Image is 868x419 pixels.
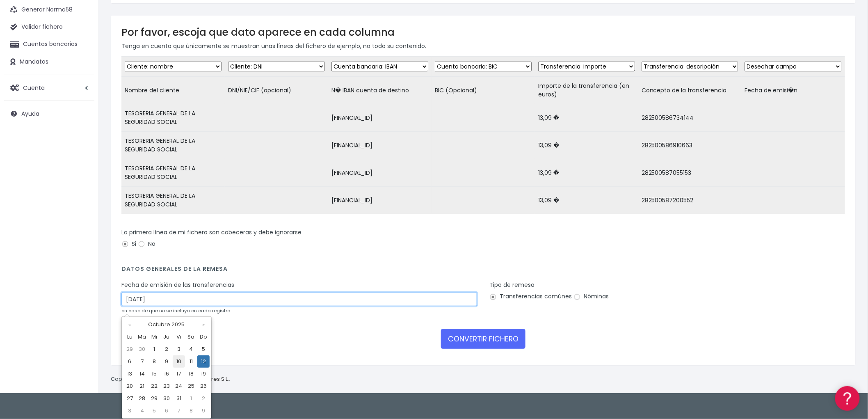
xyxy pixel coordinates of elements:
[160,331,173,343] th: Ju
[111,375,230,384] p: Copyright © 2025 .
[173,355,185,368] td: 10
[123,318,136,331] th: «
[173,331,185,343] th: Vi
[173,380,185,392] td: 24
[121,26,845,38] h3: Por favor, escoja que dato aparece en cada columna
[121,77,225,104] td: Nombre del cliente
[138,240,155,248] label: No
[328,104,432,132] td: [FINANCIAL_ID]
[328,132,432,159] td: [FINANCIAL_ID]
[4,18,94,36] a: Validar fichero
[638,187,742,214] td: 282500587200552
[123,368,136,380] td: 13
[123,392,136,405] td: 27
[148,368,160,380] td: 15
[123,405,136,417] td: 3
[197,405,210,417] td: 9
[21,110,39,118] span: Ayuda
[328,159,432,187] td: [FINANCIAL_ID]
[638,104,742,132] td: 282500586734144
[185,405,197,417] td: 8
[121,159,225,187] td: TESORERIA GENERAL DE LA SEGURIDAD SOCIAL
[4,36,94,53] a: Cuentas bancarias
[197,331,210,343] th: Do
[328,77,432,104] td: N� IBAN cuenta de destino
[121,41,845,50] p: Tenga en cuenta que únicamente se muestran unas líneas del fichero de ejemplo, no todo su contenido.
[123,343,136,355] td: 29
[197,343,210,355] td: 5
[123,355,136,368] td: 6
[148,392,160,405] td: 29
[197,318,210,331] th: »
[535,132,638,159] td: 13,09 �
[185,355,197,368] td: 11
[148,331,160,343] th: Mi
[185,368,197,380] td: 18
[4,1,94,18] a: Generar Norma58
[123,380,136,392] td: 20
[535,187,638,214] td: 13,09 �
[185,331,197,343] th: Sa
[173,405,185,417] td: 7
[4,53,94,71] a: Mandatos
[136,368,148,380] td: 14
[638,159,742,187] td: 282500587055153
[432,77,535,104] td: BIC (Opcional)
[136,405,148,417] td: 4
[148,355,160,368] td: 8
[121,266,845,277] h4: Datos generales de la remesa
[185,392,197,405] td: 1
[160,355,173,368] td: 9
[121,307,230,314] small: en caso de que no se incluya en cada registro
[160,405,173,417] td: 6
[121,187,225,214] td: TESORERIA GENERAL DE LA SEGURIDAD SOCIAL
[197,392,210,405] td: 2
[4,105,94,122] a: Ayuda
[136,318,197,331] th: Octubre 2025
[121,281,234,289] label: Fecha de emisión de las transferencias
[535,77,638,104] td: Importe de la transferencia (en euros)
[173,368,185,380] td: 17
[535,104,638,132] td: 13,09 �
[173,343,185,355] td: 3
[638,77,742,104] td: Concepto de la transferencia
[173,392,185,405] td: 31
[489,292,572,301] label: Transferencias comúnes
[638,132,742,159] td: 282500586910663
[148,405,160,417] td: 5
[441,329,525,349] button: CONVERTIR FICHERO
[160,392,173,405] td: 30
[136,331,148,343] th: Ma
[123,331,136,343] th: Lu
[573,292,609,301] label: Nóminas
[197,368,210,380] td: 19
[121,228,302,237] label: La primera línea de mi fichero son cabeceras y debe ignorarse
[121,104,225,132] td: TESORERIA GENERAL DE LA SEGURIDAD SOCIAL
[160,343,173,355] td: 2
[148,380,160,392] td: 22
[160,368,173,380] td: 16
[136,392,148,405] td: 28
[535,159,638,187] td: 13,09 �
[197,355,210,368] td: 12
[136,380,148,392] td: 21
[121,240,136,248] label: Si
[4,79,94,96] a: Cuenta
[23,83,45,92] span: Cuenta
[136,355,148,368] td: 7
[136,343,148,355] td: 30
[225,77,328,104] td: DNI/NIE/CIF (opcional)
[489,281,535,289] label: Tipo de remesa
[328,187,432,214] td: [FINANCIAL_ID]
[197,380,210,392] td: 26
[121,132,225,159] td: TESORERIA GENERAL DE LA SEGURIDAD SOCIAL
[160,380,173,392] td: 23
[148,343,160,355] td: 1
[742,77,845,104] td: Fecha de emisi�n
[185,380,197,392] td: 25
[185,343,197,355] td: 4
